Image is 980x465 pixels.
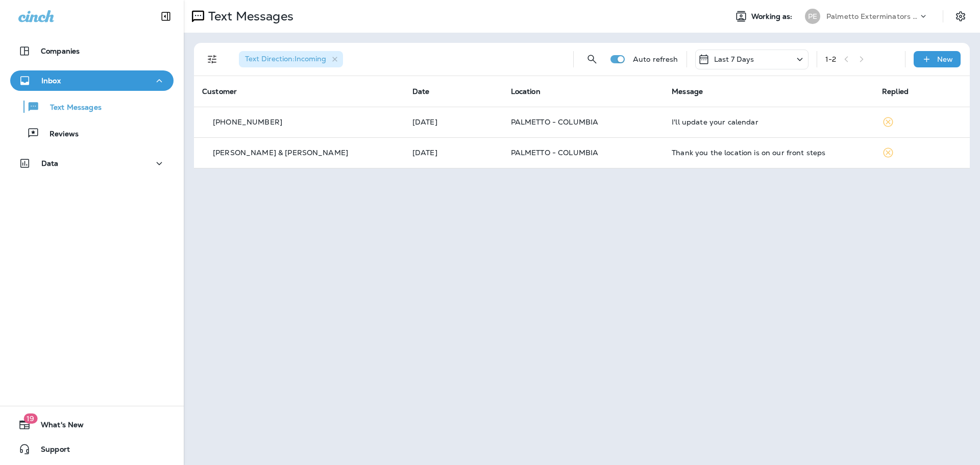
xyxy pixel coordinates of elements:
[31,421,84,433] span: What's New
[825,55,836,63] div: 1 - 2
[10,123,174,144] button: Reviews
[10,41,174,61] button: Companies
[937,55,953,63] p: New
[41,77,61,85] p: Inbox
[672,118,866,126] div: I'll update your calendar
[582,49,602,69] button: Search Messages
[951,7,970,26] button: Settings
[152,6,180,27] button: Collapse Sidebar
[714,55,754,63] p: Last 7 Days
[202,87,237,96] span: Customer
[633,55,678,63] p: Auto refresh
[511,148,599,157] span: PALMETTO - COLUMBIA
[826,12,918,20] p: Palmetto Exterminators LLC
[213,118,282,126] p: [PHONE_NUMBER]
[412,87,430,96] span: Date
[412,149,495,157] p: Aug 20, 2025 07:46 AM
[23,413,37,424] span: 19
[41,159,59,167] p: Data
[40,103,102,113] p: Text Messages
[511,117,599,127] span: PALMETTO - COLUMBIA
[39,130,79,139] p: Reviews
[10,414,174,435] button: 19What's New
[882,87,909,96] span: Replied
[10,153,174,174] button: Data
[412,118,495,126] p: Aug 22, 2025 11:04 AM
[511,87,541,96] span: Location
[10,70,174,91] button: Inbox
[202,49,223,69] button: Filters
[805,9,820,24] div: PE
[672,87,703,96] span: Message
[213,149,348,157] p: [PERSON_NAME] & [PERSON_NAME]
[239,51,343,67] div: Text Direction:Incoming
[204,9,293,24] p: Text Messages
[751,12,795,21] span: Working as:
[41,47,80,55] p: Companies
[31,445,70,457] span: Support
[245,54,326,63] span: Text Direction : Incoming
[10,96,174,117] button: Text Messages
[672,149,866,157] div: Thank you the location is on our front steps
[10,439,174,459] button: Support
